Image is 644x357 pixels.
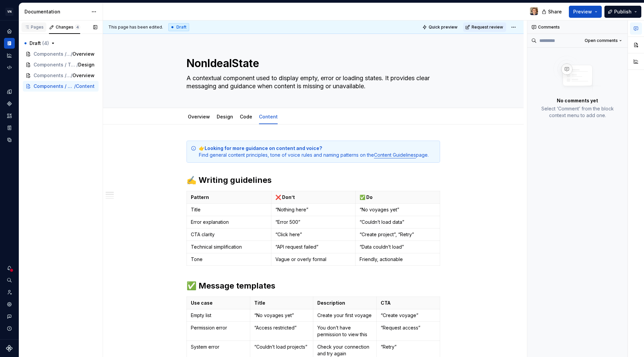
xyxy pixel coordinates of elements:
p: “Retry” [381,344,436,350]
textarea: A contextual component used to display empty, error or loading states. It provides clear messagin... [185,73,439,92]
a: Content Guidelines [374,152,416,158]
div: Content [256,109,280,123]
p: Technical simplification [191,244,267,250]
a: Invite team [4,287,15,298]
button: Notifications [4,263,15,273]
div: VN [5,8,13,16]
div: Pages [24,24,44,30]
a: Home [4,26,15,37]
p: “Access restricted” [254,324,309,331]
p: “No voyages yet” [360,206,436,213]
p: Permission error [191,324,246,331]
p: “Request access” [381,324,436,331]
a: Components / NonIdealState/Content [23,81,99,92]
p: “No voyages yet” [254,312,309,319]
span: Components / NonIdealState [34,83,74,90]
a: Design tokens [4,86,15,97]
a: Components [4,98,15,109]
a: Analytics [4,50,15,61]
span: Design [78,61,95,68]
div: Overview [185,109,213,123]
a: Code automation [4,62,15,73]
p: “Click here” [275,231,352,238]
a: Code [240,114,252,119]
a: Content [259,114,278,119]
a: Data sources [4,135,15,145]
p: CTA [381,300,436,306]
button: Publish [604,6,641,18]
p: ✅ Do [360,194,436,201]
a: Overview [188,114,210,119]
p: No comments yet [557,97,598,104]
p: Vague or overly formal [275,256,352,263]
a: Assets [4,110,15,121]
p: ❌ Don’t [275,194,352,201]
button: Preview [569,6,602,18]
a: Documentation [4,38,15,49]
span: Draft [30,40,49,47]
span: Quick preview [429,24,458,30]
p: “Create voyage” [381,312,436,319]
button: Open comments [582,36,625,45]
span: Content [76,83,95,90]
a: Components / Toast/Design [23,59,99,70]
p: Select ‘Comment’ from the block context menu to add one. [535,105,620,119]
h2: ✍️ Writing guidelines [186,175,440,186]
div: Documentation [24,8,88,15]
a: Settings [4,299,15,310]
p: Description [317,300,372,306]
button: Search ⌘K [4,275,15,286]
p: Use case [191,300,246,306]
div: Code [237,109,255,123]
span: Request review [472,24,503,30]
a: Components / Button/Overview [23,49,99,59]
h2: ✅ Message templates [186,280,440,291]
p: “Create project”, “Retry” [360,231,436,238]
div: Design [214,109,236,123]
p: “API request failed” [275,244,352,250]
p: “Couldn’t load projects” [254,344,309,350]
span: Share [548,8,562,15]
strong: Looking for more guidance on content and voice? [205,145,322,151]
p: Title [254,300,309,306]
span: Components / NonIdealState [34,72,71,79]
button: Contact support [4,311,15,322]
textarea: NonIdealState [185,55,439,71]
p: “Error 500” [275,219,352,225]
span: / [76,61,78,68]
span: This page has been edited. [108,24,163,30]
p: You don’t have permission to view this [317,324,372,338]
div: 👉 Find general content principles, tone of voice rules and naming patterns on the page. [199,145,436,158]
img: Ugo Jauffret [530,7,538,15]
span: / [74,83,76,90]
p: Friendly, actionable [360,256,436,263]
a: Storybook stories [4,122,15,133]
span: / [71,51,72,57]
p: “Nothing here” [275,206,352,213]
span: ( 4 ) [42,40,49,46]
span: / [71,72,72,79]
span: Open comments [585,38,618,43]
span: Components / Toast [34,61,76,68]
div: Comments [527,20,628,34]
svg: Supernova Logo [6,345,13,352]
p: Pattern [191,194,267,201]
p: “Data couldn’t load” [360,244,436,250]
button: VN [1,4,17,19]
button: Draft (4) [23,38,99,49]
span: Overview [72,51,95,57]
a: Design [217,114,233,119]
span: Overview [72,72,95,79]
p: Check your connection and try again [317,344,372,357]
